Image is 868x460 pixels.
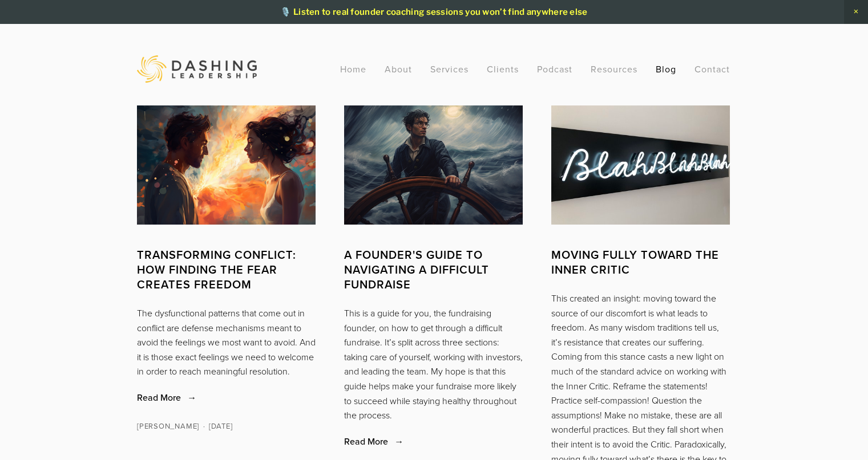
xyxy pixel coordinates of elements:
img: A Founder's Guide To Navigating A Difficult Fundraise [344,76,523,254]
a: About [385,59,412,79]
a: Moving fully toward the Inner Critic [551,247,730,277]
img: Transforming Conflict: How Finding the Fear Creates Freedom [120,105,333,225]
a: Read More [344,434,523,449]
a: A Founder's Guide To Navigating A Difficult Fundraise [344,247,523,292]
a: [PERSON_NAME] [137,420,199,432]
a: Podcast [537,59,572,79]
a: Clients [487,59,519,79]
a: Blog [656,59,676,79]
a: Resources [591,63,637,75]
p: The dysfunctional patterns that come out in conflict are defense mechanisms meant to avoid the fe... [137,306,316,379]
a: Contact [695,59,730,79]
time: [DATE] [199,420,232,432]
a: Home [340,59,366,79]
a: Transforming Conflict: How Finding the Fear Creates Freedom [137,247,316,292]
a: Read More [137,390,316,405]
a: Services [430,59,469,79]
span: Read More [344,435,403,447]
img: Dashing Leadership [137,55,257,83]
span: Read More [137,391,196,404]
img: Moving fully toward the Inner Critic [551,98,730,232]
p: This is a guide for you, the fundraising founder, on how to get through a difficult fundraise. It... [344,306,523,423]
